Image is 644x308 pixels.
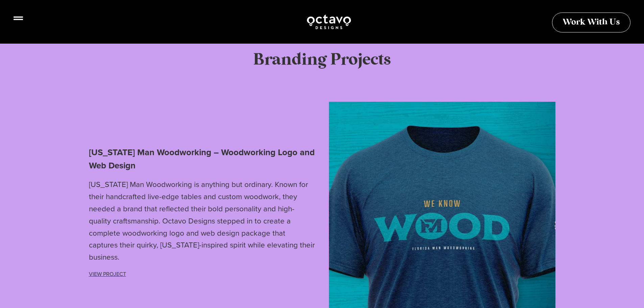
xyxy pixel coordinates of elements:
a: View Project [89,270,126,278]
img: Octavo Designs Logo in White [306,14,352,30]
a: Work With Us [552,13,630,32]
span: Work With Us [563,18,620,27]
h2: Branding Projects [86,49,559,71]
h3: [US_STATE] Man Woodworking – Woodworking Logo and Web Design [89,146,315,172]
p: [US_STATE] Man Woodworking is anything but ordinary. Known for their handcrafted live-edge tables... [89,179,315,263]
